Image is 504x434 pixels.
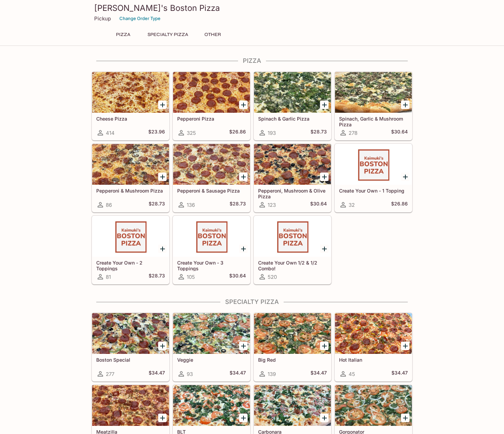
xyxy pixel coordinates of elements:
[197,30,228,39] button: Other
[391,129,408,137] h5: $30.64
[349,130,357,136] span: 278
[254,313,331,381] a: Big Red139$34.47
[258,188,327,199] h5: Pepperoni, Mushroom & Olive Pizza
[339,357,408,363] h5: Hot Italian
[310,201,327,209] h5: $30.64
[349,202,355,208] span: 32
[187,130,196,136] span: 325
[92,313,169,354] div: Boston Special
[92,216,169,284] a: Create Your Own - 2 Toppings81$28.73
[339,188,408,194] h5: Create Your Own - 1 Topping
[116,13,164,24] button: Change Order Type
[187,202,195,208] span: 136
[339,116,408,127] h5: Spinach, Garlic & Mushroom Pizza
[320,101,329,109] button: Add Spinach & Garlic Pizza
[239,101,248,109] button: Add Pepperoni Pizza
[173,72,250,140] a: Pepperoni Pizza325$26.86
[239,245,248,253] button: Add Create Your Own - 3 Toppings
[96,188,165,194] h5: Pepperoni & Mushroom Pizza
[320,342,329,350] button: Add Big Red
[254,313,331,354] div: Big Red
[335,72,412,113] div: Spinach, Garlic & Mushroom Pizza
[401,414,409,422] button: Add Gorgonator
[96,260,165,271] h5: Create Your Own - 2 Toppings
[91,57,413,65] h4: Pizza
[230,201,246,209] h5: $28.73
[158,101,167,109] button: Add Cheese Pizza
[254,72,331,140] a: Spinach & Garlic Pizza193$28.73
[144,30,192,39] button: Specialty Pizza
[187,371,193,377] span: 93
[173,144,250,212] a: Pepperoni & Sausage Pizza136$28.73
[335,313,412,381] a: Hot Italian45$34.47
[335,144,412,212] a: Create Your Own - 1 Topping32$26.86
[106,202,112,208] span: 86
[239,173,248,181] button: Add Pepperoni & Sausage Pizza
[158,342,167,350] button: Add Boston Special
[149,201,165,209] h5: $28.73
[229,129,246,137] h5: $26.86
[149,273,165,281] h5: $28.73
[173,385,250,426] div: BLT
[401,342,409,350] button: Add Hot Italian
[108,30,138,39] button: Pizza
[320,173,329,181] button: Add Pepperoni, Mushroom & Olive Pizza
[94,3,410,13] h3: [PERSON_NAME]'s Boston Pizza
[230,370,246,378] h5: $34.47
[335,72,412,140] a: Spinach, Garlic & Mushroom Pizza278$30.64
[96,116,165,122] h5: Cheese Pizza
[106,371,114,377] span: 277
[173,216,250,257] div: Create Your Own - 3 Toppings
[158,173,167,181] button: Add Pepperoni & Mushroom Pizza
[335,313,412,354] div: Hot Italian
[187,274,195,280] span: 105
[92,385,169,426] div: Meatzilla
[239,342,248,350] button: Add Veggie
[254,144,331,212] a: Pepperoni, Mushroom & Olive Pizza123$30.64
[320,414,329,422] button: Add Carbonara
[310,129,327,137] h5: $28.73
[177,116,246,122] h5: Pepperoni Pizza
[173,144,250,185] div: Pepperoni & Sausage Pizza
[148,129,165,137] h5: $23.96
[258,116,327,122] h5: Spinach & Garlic Pizza
[177,260,246,271] h5: Create Your Own - 3 Toppings
[106,274,111,280] span: 81
[149,370,165,378] h5: $34.47
[320,245,329,253] button: Add Create Your Own 1/2 & 1/2 Combo!
[96,357,165,363] h5: Boston Special
[158,245,167,253] button: Add Create Your Own - 2 Toppings
[349,371,355,377] span: 45
[173,313,250,354] div: Veggie
[254,216,331,284] a: Create Your Own 1/2 & 1/2 Combo!520
[254,144,331,185] div: Pepperoni, Mushroom & Olive Pizza
[401,173,409,181] button: Add Create Your Own - 1 Topping
[91,298,413,306] h4: Specialty Pizza
[268,202,276,208] span: 123
[254,216,331,257] div: Create Your Own 1/2 & 1/2 Combo!
[254,385,331,426] div: Carbonara
[239,414,248,422] button: Add BLT
[92,216,169,257] div: Create Your Own - 2 Toppings
[229,273,246,281] h5: $30.64
[335,144,412,185] div: Create Your Own - 1 Topping
[268,130,276,136] span: 193
[310,370,327,378] h5: $34.47
[254,72,331,113] div: Spinach & Garlic Pizza
[94,15,111,22] p: Pickup
[268,274,277,280] span: 520
[173,72,250,113] div: Pepperoni Pizza
[391,201,408,209] h5: $26.86
[177,188,246,194] h5: Pepperoni & Sausage Pizza
[268,371,276,377] span: 139
[106,130,115,136] span: 414
[391,370,408,378] h5: $34.47
[158,414,167,422] button: Add Meatzilla
[92,72,169,140] a: Cheese Pizza414$23.96
[401,101,409,109] button: Add Spinach, Garlic & Mushroom Pizza
[335,385,412,426] div: Gorgonator
[173,216,250,284] a: Create Your Own - 3 Toppings105$30.64
[92,144,169,185] div: Pepperoni & Mushroom Pizza
[258,357,327,363] h5: Big Red
[177,357,246,363] h5: Veggie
